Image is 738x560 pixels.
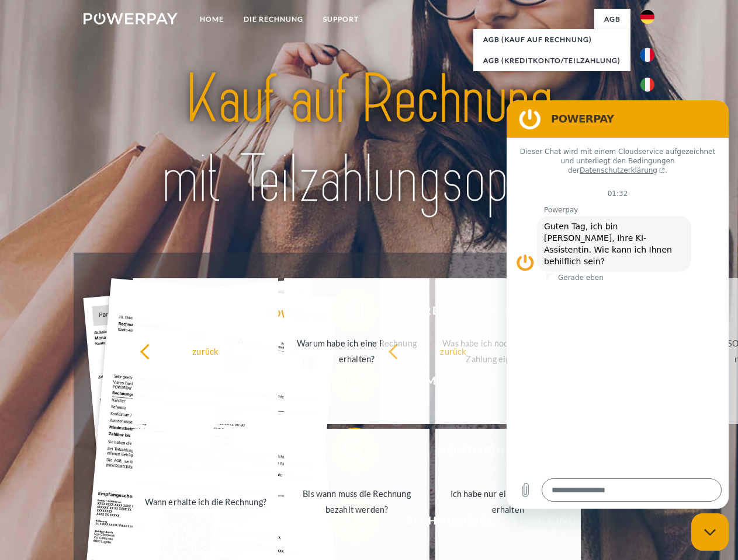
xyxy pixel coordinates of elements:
[442,486,574,517] div: Ich habe nur eine Teillieferung erhalten
[140,494,271,509] div: Wann erhalte ich die Rechnung?
[507,100,729,509] iframe: Messaging-Fenster
[640,10,654,24] img: de
[640,48,654,62] img: fr
[388,343,519,359] div: zurück
[691,513,729,551] iframe: Schaltfläche zum Öffnen des Messaging-Fensters; Konversation läuft
[291,486,422,517] div: Bis wann muss die Rechnung bezahlt werden?
[234,9,313,30] a: DIE RECHNUNG
[291,335,422,367] div: Warum habe ich eine Rechnung erhalten?
[313,9,369,30] a: SUPPORT
[473,50,630,71] a: AGB (Kreditkonto/Teilzahlung)
[140,343,271,359] div: zurück
[190,9,234,30] a: Home
[473,29,630,50] a: AGB (Kauf auf Rechnung)
[594,9,630,30] a: agb
[112,56,626,223] img: title-powerpay_de.svg
[640,78,654,92] img: it
[84,13,178,24] img: logo-powerpay-white.svg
